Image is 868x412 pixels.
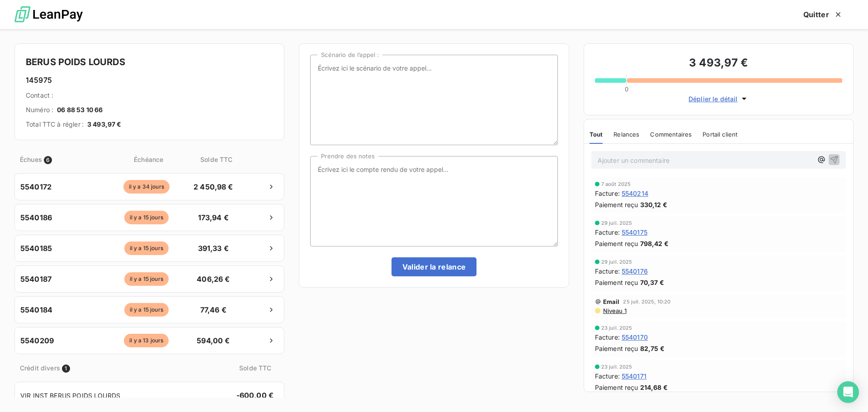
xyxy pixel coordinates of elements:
[595,278,638,287] span: Paiement reçu
[640,239,669,248] span: 798,42 €
[613,131,639,138] span: Relances
[20,335,54,346] span: 5540209
[601,325,632,331] span: 23 juil. 2025
[87,120,122,129] span: 3 493,97 €
[595,239,638,248] span: Paiement reçu
[703,131,737,138] span: Portail client
[20,304,52,315] span: 5540184
[189,274,237,284] span: 406,26 €
[640,344,665,353] span: 82,75 €
[837,381,859,403] div: Open Intercom Messenger
[622,266,648,276] span: 5540176
[20,181,52,192] span: 5540172
[20,391,120,400] span: VIR INST BERUS POIDS LOURDS
[26,105,53,114] span: Numéro :
[601,259,632,265] span: 29 juil. 2025
[625,85,628,93] span: 0
[106,155,191,164] span: Échéance
[62,365,70,373] span: 1
[20,155,42,164] span: Échues
[640,278,664,287] span: 70,37 €
[189,212,237,223] span: 173,94 €
[622,227,647,237] span: 5540175
[793,5,854,24] button: Quitter
[595,344,638,353] span: Paiement reçu
[392,257,477,276] button: Valider la relance
[193,155,240,164] span: Solde TTC
[14,2,83,27] img: logo LeanPay
[26,75,273,85] h6: 145975
[601,220,632,226] span: 29 juil. 2025
[595,383,638,392] span: Paiement reçu
[601,181,631,187] span: 7 août 2025
[124,272,169,286] span: il y a 15 jours
[26,91,53,100] span: Contact :
[26,120,84,129] span: Total TTC à régler :
[686,94,751,104] button: Déplier le détail
[189,335,237,346] span: 594,00 €
[595,332,620,342] span: Facture :
[124,242,169,255] span: il y a 15 jours
[595,266,620,276] span: Facture :
[601,364,632,369] span: 23 juil. 2025
[124,334,169,347] span: il y a 13 jours
[123,180,170,194] span: il y a 34 jours
[231,363,279,373] span: Solde TTC
[124,303,169,317] span: il y a 15 jours
[189,181,237,192] span: 2 450,98 €
[595,200,638,209] span: Paiement reçu
[20,212,52,223] span: 5540186
[595,55,842,73] h3: 3 493,97 €
[622,371,646,381] span: 5540171
[623,299,670,304] span: 25 juil. 2025, 10:20
[26,55,273,69] h4: BERUS POIDS LOURDS
[640,383,668,392] span: 214,68 €
[20,274,52,284] span: 5540187
[20,243,52,254] span: 5540185
[602,307,627,314] span: Niveau 1
[20,363,60,373] span: Crédit divers
[189,243,237,254] span: 391,33 €
[595,189,620,198] span: Facture :
[603,298,620,305] span: Email
[189,304,237,315] span: 77,46 €
[595,227,620,237] span: Facture :
[650,131,692,138] span: Commentaires
[622,189,648,198] span: 5540214
[640,200,667,209] span: 330,12 €
[590,131,603,138] span: Tout
[595,371,620,381] span: Facture :
[44,156,52,164] span: 6
[622,332,648,342] span: 5540170
[689,94,738,104] span: Déplier le détail
[124,211,169,224] span: il y a 15 jours
[57,105,103,114] span: 06 88 53 10 66
[231,390,278,401] span: -600,00 €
